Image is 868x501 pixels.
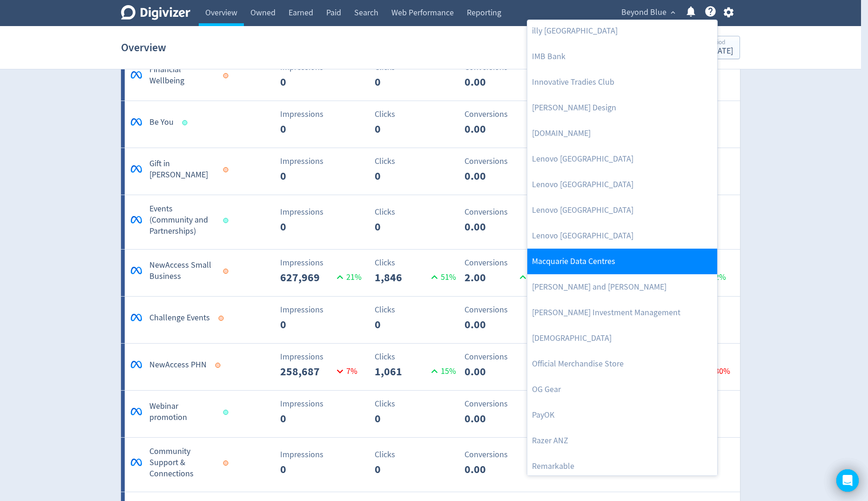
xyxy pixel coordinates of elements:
a: Macquarie Data Centres [527,249,717,274]
a: Official Merchandise Store [527,351,717,377]
a: PayOK [527,402,717,428]
a: [PERSON_NAME] Design [527,95,717,121]
a: IMB Bank [527,44,717,69]
a: Lenovo [GEOGRAPHIC_DATA] [527,197,717,223]
a: [PERSON_NAME] Investment Management [527,300,717,325]
a: Remarkable [527,454,717,479]
a: [PERSON_NAME] and [PERSON_NAME] [527,274,717,300]
a: Razer ANZ [527,428,717,454]
a: illy [GEOGRAPHIC_DATA] [527,18,717,44]
a: Lenovo [GEOGRAPHIC_DATA] [527,172,717,197]
a: [DEMOGRAPHIC_DATA] [527,325,717,351]
a: Innovative Tradies Club [527,69,717,95]
div: Open Intercom Messenger [836,469,859,492]
a: OG Gear [527,377,717,402]
a: [DOMAIN_NAME] [527,121,717,146]
a: Lenovo [GEOGRAPHIC_DATA] [527,223,717,249]
a: Lenovo [GEOGRAPHIC_DATA] [527,146,717,172]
